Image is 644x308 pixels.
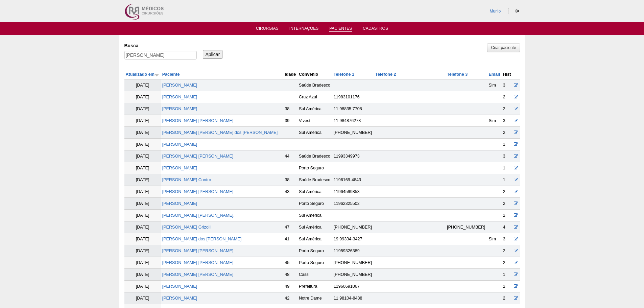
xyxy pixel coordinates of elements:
td: 45 [283,257,297,269]
td: [DATE] [124,221,161,233]
td: Vivest [297,115,332,127]
td: 2 [502,210,512,221]
td: 48 [283,269,297,281]
td: 2 [502,127,512,139]
td: 11 98835 7708 [332,103,374,115]
td: [DATE] [124,292,161,304]
td: Porto Seguro [297,245,332,257]
a: Telefone 2 [375,72,396,77]
td: 2 [502,245,512,257]
td: Porto Seguro [297,162,332,174]
input: Digite os termos que você deseja procurar. [124,51,197,60]
td: [DATE] [124,139,161,150]
td: 38 [283,174,297,186]
a: [PERSON_NAME] [162,201,197,206]
td: [DATE] [124,127,161,139]
td: 19 99334-3427 [332,233,374,245]
td: Cassi [297,269,332,281]
td: [DATE] [124,103,161,115]
td: Porto Seguro [297,257,332,269]
a: [PERSON_NAME] [PERSON_NAME] [162,189,234,194]
td: 2 [502,91,512,103]
a: [PERSON_NAME] [162,142,197,147]
td: [PHONE_NUMBER] [332,221,374,233]
td: Sim [487,233,501,245]
td: 41 [283,233,297,245]
td: [PHONE_NUMBER] [446,221,487,233]
a: Email [488,72,500,77]
td: Saúde Bradesco [297,174,332,186]
a: Telefone 3 [447,72,468,77]
a: Murilo [490,9,501,14]
td: 11 98104-8488 [332,292,374,304]
a: [PERSON_NAME] [162,106,197,111]
a: [PERSON_NAME] [PERSON_NAME]. [162,213,235,218]
td: [DATE] [124,79,161,91]
th: Hist [502,70,512,79]
td: 2 [502,186,512,198]
td: 2 [502,281,512,292]
td: 11983101176 [332,91,374,103]
td: 38 [283,103,297,115]
td: 11959326389 [332,245,374,257]
td: [DATE] [124,115,161,127]
a: Criar paciente [487,43,520,52]
td: 3 [502,79,512,91]
td: 11993349973 [332,150,374,162]
label: Busca [124,42,197,49]
input: Aplicar [203,50,223,59]
td: [DATE] [124,257,161,269]
td: 3 [502,150,512,162]
td: 2 [502,292,512,304]
td: Sul América [297,210,332,221]
td: Cruz Azul [297,91,332,103]
td: Prefeitura [297,281,332,292]
a: [PERSON_NAME] [PERSON_NAME] [162,118,234,123]
td: [DATE] [124,174,161,186]
td: 39 [283,115,297,127]
img: ordem crescente [154,73,159,77]
a: [PERSON_NAME] [PERSON_NAME] [162,260,234,265]
td: [PHONE_NUMBER] [332,257,374,269]
td: [DATE] [124,210,161,221]
a: [PERSON_NAME] [162,95,197,99]
td: 1 [502,174,512,186]
a: [PERSON_NAME] Grizolli [162,225,212,230]
a: Cadastros [363,26,388,33]
td: Sul América [297,233,332,245]
td: [DATE] [124,245,161,257]
td: 43 [283,186,297,198]
a: [PERSON_NAME] [PERSON_NAME] [162,248,234,253]
a: Pacientes [329,26,352,32]
td: 1 [502,269,512,281]
td: 44 [283,150,297,162]
a: [PERSON_NAME] [162,83,197,88]
td: [PHONE_NUMBER] [332,127,374,139]
td: 11962325502 [332,198,374,210]
a: [PERSON_NAME] dos [PERSON_NAME] [162,237,241,241]
td: 11 984876278 [332,115,374,127]
td: 2 [502,103,512,115]
td: 3 [502,233,512,245]
td: 11964599853 [332,186,374,198]
td: Sim [487,115,501,127]
td: [DATE] [124,233,161,245]
th: Idade [283,70,297,79]
td: [PHONE_NUMBER] [332,269,374,281]
a: Paciente [162,72,180,77]
td: 1 [502,162,512,174]
a: [PERSON_NAME] [PERSON_NAME] [162,154,234,159]
td: 11960691067 [332,281,374,292]
a: Telefone 1 [334,72,354,77]
td: Notre Dame [297,292,332,304]
td: 4 [502,221,512,233]
a: Internações [289,26,319,33]
td: 3 [502,115,512,127]
a: [PERSON_NAME] [162,296,197,301]
td: Sul América [297,221,332,233]
td: 1196169-4843 [332,174,374,186]
td: 42 [283,292,297,304]
td: [DATE] [124,186,161,198]
td: [DATE] [124,162,161,174]
td: [DATE] [124,281,161,292]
